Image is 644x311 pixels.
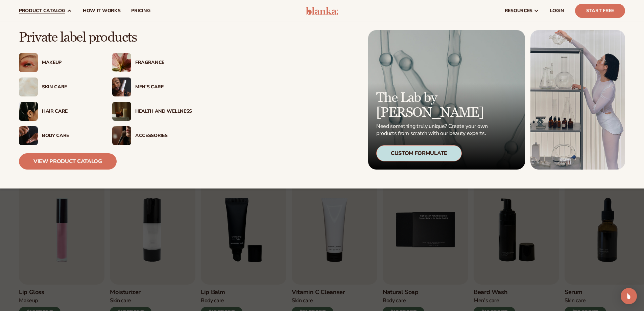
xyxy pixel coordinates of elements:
img: Pink blooming flower. [112,53,131,72]
a: Start Free [575,4,625,18]
img: Female with glitter eye makeup. [19,53,38,72]
p: Need something truly unique? Create your own products from scratch with our beauty experts. [376,123,490,137]
span: product catalog [19,8,65,14]
p: Private label products [19,30,192,45]
a: Female with glitter eye makeup. Makeup [19,53,99,72]
img: Female with makeup brush. [112,126,131,145]
img: Female hair pulled back with clips. [19,102,38,121]
a: Female with makeup brush. Accessories [112,126,192,145]
img: logo [306,7,338,15]
a: Candles and incense on table. Health And Wellness [112,102,192,121]
div: Body Care [42,133,99,139]
div: Hair Care [42,109,99,114]
span: resources [505,8,532,14]
span: How It Works [83,8,121,14]
img: Male hand applying moisturizer. [19,126,38,145]
div: Accessories [135,133,192,139]
div: Men’s Care [135,84,192,90]
a: Female hair pulled back with clips. Hair Care [19,102,99,121]
div: Custom Formulate [376,145,462,161]
span: pricing [131,8,150,14]
div: Makeup [42,60,99,66]
a: Cream moisturizer swatch. Skin Care [19,77,99,96]
img: Male holding moisturizer bottle. [112,77,131,96]
a: Microscopic product formula. The Lab by [PERSON_NAME] Need something truly unique? Create your ow... [368,30,525,170]
span: LOGIN [550,8,564,14]
p: The Lab by [PERSON_NAME] [376,90,490,120]
a: Male hand applying moisturizer. Body Care [19,126,99,145]
div: Open Intercom Messenger [621,288,637,304]
img: Female in lab with equipment. [530,30,625,170]
img: Candles and incense on table. [112,102,131,121]
div: Skin Care [42,84,99,90]
div: Health And Wellness [135,109,192,114]
a: Male holding moisturizer bottle. Men’s Care [112,77,192,96]
a: Pink blooming flower. Fragrance [112,53,192,72]
div: Fragrance [135,60,192,66]
a: View Product Catalog [19,153,117,170]
img: Cream moisturizer swatch. [19,77,38,96]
